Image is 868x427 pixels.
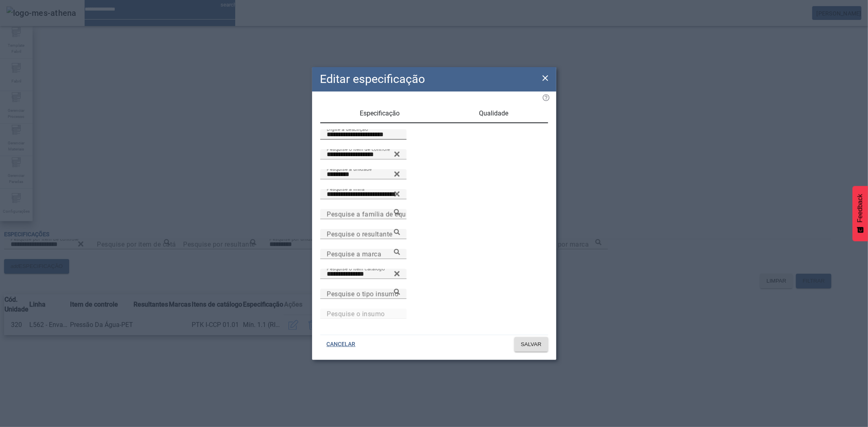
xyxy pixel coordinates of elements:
span: Feedback [857,194,864,222]
input: Number [327,249,400,259]
input: Number [327,209,400,219]
mat-label: Pesquise a unidade [327,166,372,172]
input: Number [327,190,400,199]
input: Number [327,289,400,299]
input: Number [327,170,400,179]
input: Number [327,229,400,239]
button: Feedback - Mostrar pesquisa [853,186,868,241]
mat-label: Pesquise o item de controle [327,146,390,152]
input: Number [327,150,400,159]
mat-label: Pesquise a linha [327,186,365,192]
mat-label: Digite a descrição [327,126,368,132]
mat-label: Pesquise o insumo [327,310,385,318]
mat-label: Pesquise a marca [327,250,381,258]
button: SALVAR [514,337,548,352]
input: Number [327,309,400,319]
span: Especificação [360,110,400,117]
span: CANCELAR [327,340,356,349]
mat-label: Pesquise o resultante [327,230,393,238]
button: CANCELAR [320,337,362,352]
span: SALVAR [521,340,542,349]
input: Number [327,269,400,279]
h2: Editar especificação [320,70,425,88]
mat-label: Pesquise o tipo insumo [327,290,398,298]
mat-label: Pesquise o item catálogo [327,266,385,271]
mat-label: Pesquise a família de equipamento [327,210,435,218]
span: Qualidade [479,110,508,117]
